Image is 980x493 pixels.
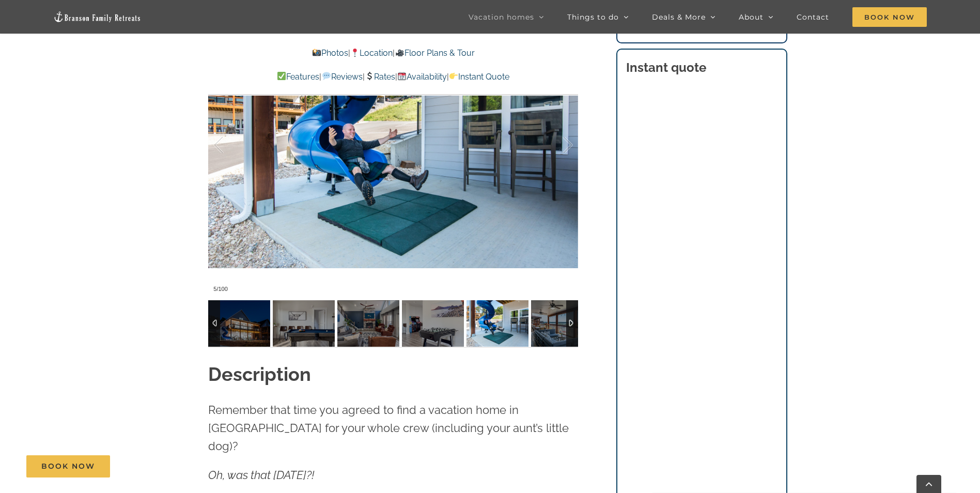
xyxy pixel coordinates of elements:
a: Floor Plans & Tour [395,48,474,58]
img: 📆 [398,72,406,80]
strong: Description [208,363,311,385]
span: About [739,13,764,21]
img: Branson Family Retreats Logo [53,11,141,23]
img: 078-Skye-Retreat-Branson-Family-Retreats-Table-Rock-Lake-vacation-home-1453-scaled.jpg-nggid04189... [208,300,270,347]
img: 058-Skye-Retreat-Branson-Family-Retreats-Table-Rock-Lake-vacation-home-1622-scaled.jpg-nggid04189... [466,300,528,347]
img: 📍 [351,49,359,57]
a: Instant Quote [449,72,509,82]
img: 👉 [449,72,458,80]
img: 00-Skye-Retreat-at-Table-Rock-Lake-1043-scaled.jpg-nggid042766-ngg0dyn-120x90-00f0w010c011r110f11... [402,300,464,347]
a: Photos [312,48,348,58]
img: 📸 [313,49,321,57]
span: Things to do [567,13,619,21]
img: Skye-Retreat-at-Table-Rock-Lake-3004-Edit-scaled.jpg-nggid042979-ngg0dyn-120x90-00f0w010c011r110f... [337,300,399,347]
a: Availability [397,72,447,82]
img: ✅ [277,72,286,80]
img: 054-Skye-Retreat-Branson-Family-Retreats-Table-Rock-Lake-vacation-home-1508-scaled.jpg-nggid04191... [531,300,593,347]
a: Reviews [321,72,362,82]
a: Book Now [26,455,110,477]
strong: Instant quote [626,60,706,75]
span: Contact [797,13,829,21]
p: | | | | [208,70,578,84]
span: Deals & More [652,13,706,21]
span: Oh, was that [DATE]?! [208,468,314,482]
img: 💬 [322,72,331,80]
img: 💲 [365,72,374,80]
p: | | [208,47,578,60]
img: 🎥 [396,49,404,57]
img: 00-Skye-Retreat-at-Table-Rock-Lake-1040-scaled.jpg-nggid042764-ngg0dyn-120x90-00f0w010c011r110f11... [273,300,335,347]
a: Location [350,48,393,58]
a: Features [277,72,319,82]
span: Book Now [41,462,95,471]
a: Rates [365,72,395,82]
span: Remember that time you agreed to find a vacation home in [GEOGRAPHIC_DATA] for your whole crew (i... [208,403,569,453]
span: Vacation homes [469,13,534,21]
span: Book Now [852,7,927,27]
